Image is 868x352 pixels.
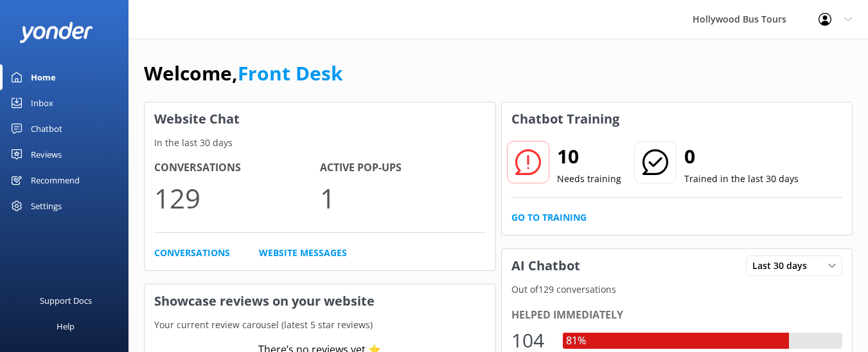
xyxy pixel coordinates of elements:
[145,318,495,332] p: Your current review carousel (latest 5 star reviews)
[511,307,843,324] div: Helped immediately
[511,210,587,225] a: Go to Training
[31,193,62,219] div: Settings
[320,176,486,219] p: 1
[238,60,343,86] a: Front Desk
[684,141,799,172] h2: 0
[31,64,56,90] div: Home
[145,102,495,136] h3: Website Chat
[154,176,320,219] p: 129
[502,283,853,297] p: Out of 129 conversations
[320,160,486,176] h4: Active Pop-ups
[145,284,495,318] h3: Showcase reviews on your website
[31,142,62,167] div: Reviews
[40,288,92,313] div: Support Docs
[31,116,62,142] div: Chatbot
[57,313,75,339] div: Help
[502,102,629,136] h3: Chatbot Training
[752,259,815,273] span: Last 30 days
[31,167,80,193] div: Recommend
[259,246,347,260] a: Website Messages
[144,58,343,89] h1: Welcome,
[31,90,53,116] div: Inbox
[145,136,495,150] p: In the last 30 days
[557,141,621,172] h2: 10
[684,172,799,186] p: Trained in the last 30 days
[563,333,589,349] div: 81%
[154,160,320,176] h4: Conversations
[19,22,93,43] img: yonder-white-logo.png
[502,249,590,283] h3: AI Chatbot
[557,172,621,186] p: Needs training
[154,246,230,260] a: Conversations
